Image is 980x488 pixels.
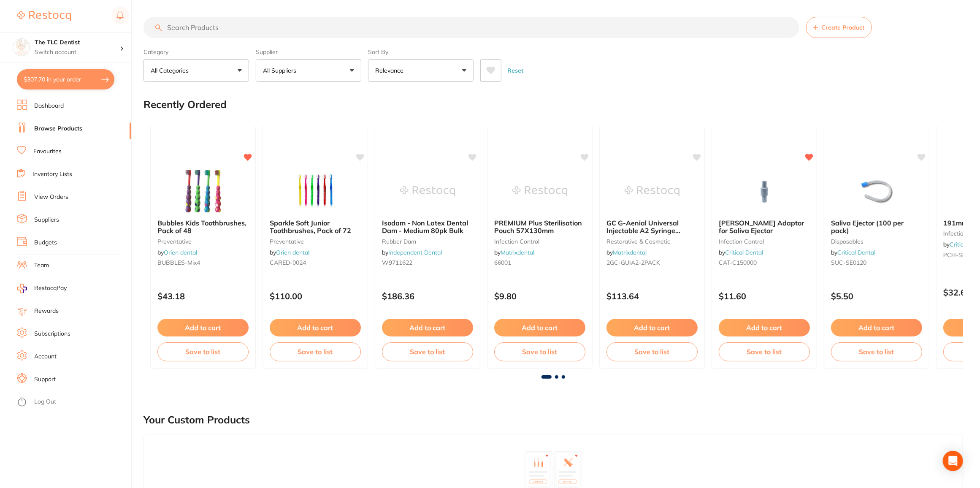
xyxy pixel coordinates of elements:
[719,319,810,336] button: Add to cart
[606,238,698,245] small: restorative & cosmetic
[400,170,455,212] img: Isodam - Non Latex Dental Dam - Medium 80pk Bulk
[719,259,810,266] small: CAT-C150000
[375,66,407,75] p: Relevance
[494,291,585,301] p: $9.80
[143,59,249,82] button: All Categories
[849,170,904,212] img: Saliva Ejector (100 per pack)
[494,259,585,266] small: 66001
[382,249,442,256] span: by
[270,219,361,235] b: Sparkle Soft Junior Toothbrushes, Pack of 72
[35,48,120,57] p: Switch account
[831,259,922,266] small: SUC-SE0120
[382,219,473,235] b: Isodam - Non Latex Dental Dam - Medium 80pk Bulk
[256,59,361,82] button: All Suppliers
[157,259,249,266] small: BUBBLES-Mix4
[157,319,249,336] button: Add to cart
[17,69,114,89] button: $307.70 in your order
[143,48,249,56] label: Category
[505,59,526,82] button: Reset
[831,219,922,235] b: Saliva Ejector (100 per pack)
[270,291,361,301] p: $110.00
[837,249,875,256] a: Critical Dental
[33,147,62,156] a: Favourites
[382,238,473,245] small: rubber dam
[276,249,309,256] a: Orien dental
[382,259,473,266] small: W9711622
[494,219,585,235] b: PREMIUM Plus Sterilisation Pouch 57X130mm
[719,249,763,256] span: by
[831,249,875,256] span: by
[831,291,922,301] p: $5.50
[831,319,922,336] button: Add to cart
[34,239,57,247] a: Budgets
[606,219,698,235] b: GC G-Aenial Universal Injectable A2 Syringe (2x1ml & 20 tips)
[270,259,361,266] small: CARED-0024
[382,342,473,361] button: Save to list
[501,249,534,256] a: Matrixdental
[512,170,567,212] img: PREMIUM Plus Sterilisation Pouch 57X130mm
[34,261,49,270] a: Team
[606,291,698,301] p: $113.64
[625,170,680,212] img: GC G-Aenial Universal Injectable A2 Syringe (2x1ml & 20 tips)
[494,342,585,361] button: Save to list
[822,24,865,31] span: Create Product
[806,17,872,38] button: Create Product
[157,238,249,245] small: preventative
[34,284,67,293] span: RestocqPay
[32,170,72,179] a: Inventory Lists
[164,249,197,256] a: Orien dental
[17,284,27,293] img: RestocqPay
[263,66,300,75] p: All Suppliers
[382,319,473,336] button: Add to cart
[34,307,59,315] a: Rewards
[737,170,792,212] img: Cattani Adaptor for Saliva Ejector
[606,342,698,361] button: Save to list
[34,102,64,110] a: Dashboard
[256,48,361,56] label: Supplier
[17,11,71,21] img: Restocq Logo
[831,238,922,245] small: disposables
[34,375,56,384] a: Support
[606,249,647,256] span: by
[17,6,71,26] a: Restocq Logo
[157,291,249,301] p: $43.18
[34,330,70,338] a: Subscriptions
[719,291,810,301] p: $11.60
[719,342,810,361] button: Save to list
[143,99,227,111] h2: Recently Ordered
[494,238,585,245] small: infection control
[157,249,197,256] span: by
[368,48,474,56] label: Sort By
[270,342,361,361] button: Save to list
[382,291,473,301] p: $186.36
[943,451,963,471] div: Open Intercom Messenger
[17,396,129,409] button: Log Out
[831,342,922,361] button: Save to list
[35,38,120,47] h4: The TLC Dentist
[34,125,82,133] a: Browse Products
[34,193,68,201] a: View Orders
[157,342,249,361] button: Save to list
[34,352,57,361] a: Account
[725,249,763,256] a: Critical Dental
[270,238,361,245] small: preventative
[719,219,810,235] b: Cattani Adaptor for Saliva Ejector
[176,170,230,212] img: Bubbles Kids Toothbrushes, Pack of 48
[494,249,534,256] span: by
[288,170,343,212] img: Sparkle Soft Junior Toothbrushes, Pack of 72
[13,39,30,56] img: The TLC Dentist
[606,259,698,266] small: 2GC-GUIA2-2PACK
[613,249,647,256] a: Matrixdental
[157,219,249,235] b: Bubbles Kids Toothbrushes, Pack of 48
[143,414,250,426] h2: Your Custom Products
[368,59,474,82] button: Relevance
[143,17,799,38] input: Search Products
[34,398,56,406] a: Log Out
[719,238,810,245] small: infection control
[606,319,698,336] button: Add to cart
[494,319,585,336] button: Add to cart
[270,319,361,336] button: Add to cart
[34,216,59,224] a: Suppliers
[17,284,67,293] a: RestocqPay
[270,249,309,256] span: by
